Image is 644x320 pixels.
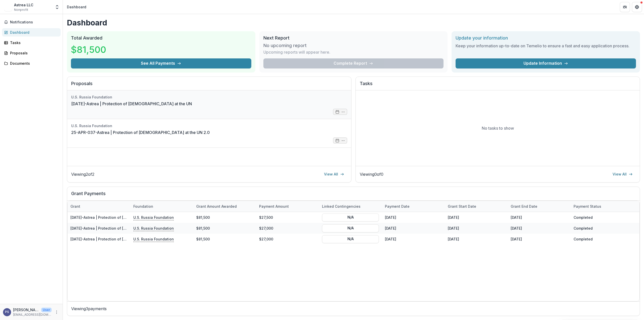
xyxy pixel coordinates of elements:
div: [DATE] [382,223,445,234]
div: Completed [571,223,633,234]
div: Grant amount awarded [193,201,256,212]
div: Completed [571,234,633,244]
div: Linked Contingencies [319,201,382,212]
p: Viewing 0 of 0 [360,171,383,177]
div: Linked Contingencies [319,204,364,209]
div: Dashboard [67,4,86,10]
a: Update Information [456,58,636,68]
h2: Grant Payments [71,191,636,200]
p: U.S. Russia Foundation [133,225,174,231]
div: Grant amount awarded [193,204,240,209]
h2: Proposals [71,81,347,90]
a: Documents [2,59,61,67]
a: [DATE]-Astrea | Protection of [DEMOGRAPHIC_DATA] at the UN [71,101,192,107]
div: $27,000 [256,234,319,244]
button: More [54,309,60,315]
div: Grant start date [445,201,508,212]
p: Viewing 3 payments [71,306,636,312]
a: Dashboard [2,28,61,37]
a: Proposals [2,49,61,57]
p: [EMAIL_ADDRESS][DOMAIN_NAME] [13,312,52,317]
div: Grant end date [508,201,571,212]
h3: $81,500 [71,43,109,56]
h3: Keep your information up-to-date on Temelio to ensure a fast and easy application process. [456,43,636,49]
div: Polina Sidelnikova [5,310,9,314]
a: 25-APR-037-Astrea | Protection of [DEMOGRAPHIC_DATA] at the UN 2.0 [71,129,210,135]
a: [DATE]-Astrea | Protection of [DEMOGRAPHIC_DATA] at the UN [70,237,178,241]
a: View All [610,170,636,178]
div: Dashboard [10,30,57,35]
button: See All Payments [71,58,251,68]
a: View All [321,170,347,178]
div: Grant end date [508,204,540,209]
a: [DATE]-Astrea | Protection of [DEMOGRAPHIC_DATA] at the UN [70,226,178,230]
button: Partners [620,2,630,12]
div: Payment date [382,204,413,209]
button: N/A [322,213,379,221]
div: [DATE] [382,234,445,244]
div: Foundation [130,201,193,212]
div: Payment Amount [256,204,292,209]
div: Payment date [382,201,445,212]
h1: Dashboard [67,18,640,27]
button: Open entity switcher [54,2,61,12]
div: [DATE] [445,212,508,223]
div: Payment Amount [256,201,319,212]
div: Payment status [571,201,633,212]
h3: No upcoming report [263,43,307,48]
button: Notifications [2,18,61,26]
div: Grant start date [445,204,479,209]
button: Get Help [632,2,642,12]
p: Upcoming reports will appear here. [263,49,330,55]
div: Documents [10,61,57,66]
div: $81,500 [193,223,256,234]
h2: Total Awarded [71,35,251,41]
a: [DATE]-Astrea | Protection of [DEMOGRAPHIC_DATA] at the UN [70,215,178,220]
div: Grant [67,201,130,212]
h2: Tasks [360,81,636,90]
h2: Next Report [263,35,444,41]
div: Astrea LLC [14,2,33,8]
div: Completed [571,212,633,223]
a: Tasks [2,39,61,47]
button: N/A [322,235,379,243]
div: [DATE] [508,234,571,244]
div: Payment status [571,204,604,209]
p: U.S. Russia Foundation [133,236,174,242]
span: Nonprofit [14,8,28,12]
div: [DATE] [382,212,445,223]
div: $27,000 [256,223,319,234]
div: $27,500 [256,212,319,223]
div: $81,500 [193,234,256,244]
div: [DATE] [445,223,508,234]
div: Tasks [10,40,57,45]
div: $81,500 [193,212,256,223]
nav: breadcrumb [65,3,88,11]
div: [DATE] [508,212,571,223]
p: No tasks to show [482,125,514,131]
div: Grant [67,204,83,209]
p: User [41,308,52,312]
p: U.S. Russia Foundation [133,215,174,220]
span: Notifications [10,20,59,24]
div: [DATE] [445,234,508,244]
p: [PERSON_NAME] [13,307,39,312]
p: Viewing 2 of 2 [71,171,94,177]
h2: Update your information [456,35,636,41]
div: Proposals [10,50,57,56]
div: Foundation [130,204,156,209]
img: Astrea LLC [4,3,12,11]
div: [DATE] [508,223,571,234]
button: N/A [322,224,379,232]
